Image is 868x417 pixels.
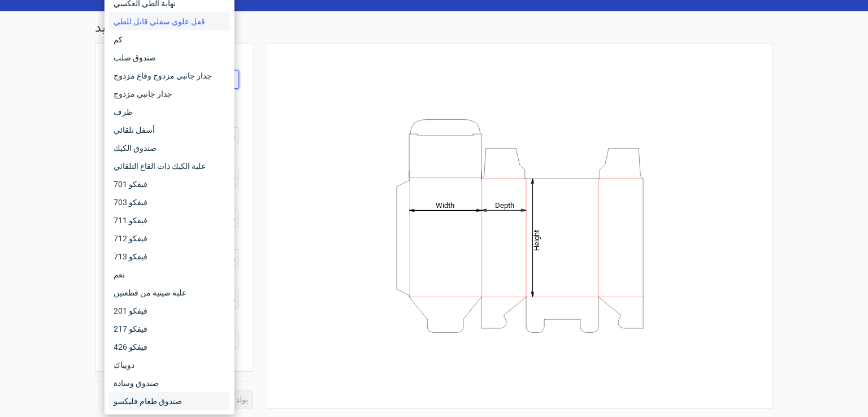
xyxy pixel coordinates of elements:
[114,360,134,370] font: دويباك
[532,229,541,250] tspan: Height
[114,379,159,388] font: صندوق وسادة
[114,144,157,153] font: صندوق الكيك
[114,270,125,279] font: نعم
[114,288,186,297] font: علبة صينية من قطعتين
[114,17,205,26] font: قفل علوي سفلي قابل للطي
[114,397,182,406] font: صندوق طعام فليكسو
[114,53,156,62] font: صندوق صلب
[114,198,147,207] font: فيفكو 703
[114,89,172,98] font: جدار جانبي مزدوج
[114,234,147,243] font: فيفكو 712
[114,324,147,333] font: فيفكو 217
[495,201,514,209] tspan: Depth
[114,180,147,189] font: فيفكو 701
[114,216,147,225] font: فيفكو 711
[436,201,454,209] tspan: Width
[114,252,147,261] font: فيفكو 713
[114,162,206,171] font: علبة الكيك ذات القاع التلقائي
[114,306,147,315] font: فيفكو 201
[114,35,123,44] font: كم
[114,107,133,116] font: ظرف
[114,125,155,134] font: أسفل تلقائي
[114,342,147,351] font: فيفكو 426
[114,71,212,80] font: جدار جانبي مزدوج وقاع مزدوج
[95,19,180,35] font: إنشاء خط جديد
